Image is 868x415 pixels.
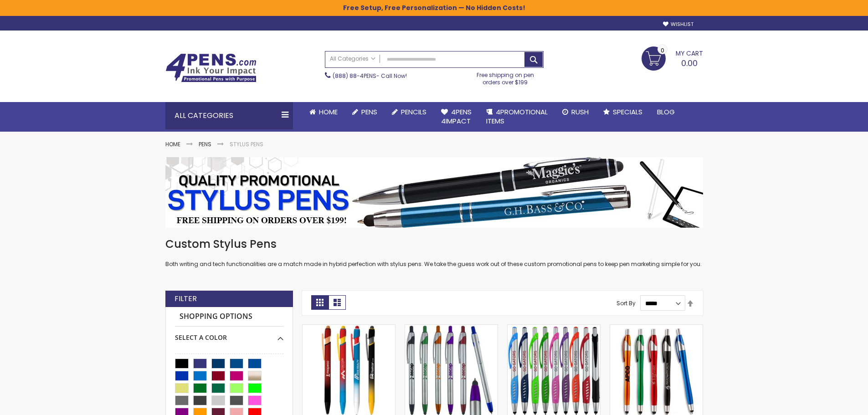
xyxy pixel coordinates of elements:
[486,107,548,126] span: 4PROMOTIONAL ITEMS
[165,102,293,129] div: All Categories
[302,102,345,122] a: Home
[663,21,693,28] a: Wishlist
[361,107,377,117] span: Pens
[479,102,555,132] a: 4PROMOTIONALITEMS
[230,140,263,148] strong: Stylus Pens
[175,307,283,327] strong: Shopping Options
[467,68,544,86] div: Free shipping on pen orders over $199
[311,295,329,310] strong: Grid
[345,102,385,122] a: Pens
[303,324,395,332] a: Superhero Ellipse Softy Pen with Stylus - Laser Engraved
[175,327,283,342] div: Select A Color
[571,107,589,117] span: Rush
[508,324,600,332] a: Lexus Stylus Pen
[657,107,675,117] span: Blog
[175,294,197,304] strong: Filter
[319,107,338,117] span: Home
[199,140,211,148] a: Pens
[165,140,180,148] a: Home
[642,46,703,69] a: 0.00 0
[325,51,380,67] a: All Categories
[385,102,434,122] a: Pencils
[434,102,479,132] a: 4Pens4impact
[650,102,682,122] a: Blog
[401,107,426,117] span: Pencils
[555,102,596,122] a: Rush
[441,107,472,126] span: 4Pens 4impact
[613,107,642,117] span: Specials
[616,299,636,307] label: Sort By
[165,53,257,82] img: 4Pens Custom Pens and Promotional Products
[165,157,703,228] img: Stylus Pens
[330,55,375,62] span: All Categories
[333,72,407,80] span: - Call Now!
[165,237,703,251] h1: Custom Stylus Pens
[405,324,498,332] a: Slim Jen Silver Stylus
[596,102,650,122] a: Specials
[165,237,703,268] div: Both writing and tech functionalities are a match made in hybrid perfection with stylus pens. We ...
[610,324,703,332] a: Promotional iSlimster Stylus Click Pen
[681,57,698,69] span: 0.00
[661,46,664,55] span: 0
[333,72,376,80] a: (888) 88-4PENS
